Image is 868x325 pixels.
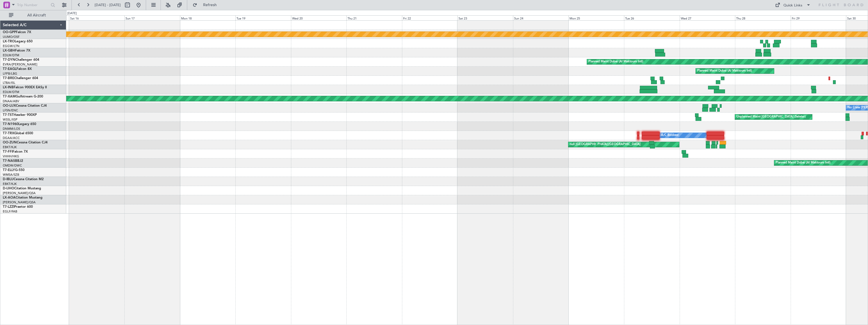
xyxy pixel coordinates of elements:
div: Tue 19 [235,15,291,20]
a: LX-INBFalcon 900EX EASy II [3,86,47,89]
a: T7-FFIFalcon 7X [3,150,28,153]
div: Planned Maint Kortrijk-[GEOGRAPHIC_DATA] [598,140,662,149]
a: D-IJHOCitation Mustang [3,187,41,190]
span: T7-BRE [3,77,14,80]
a: T7-NASBBJ2 [3,159,23,163]
span: T7-NAS [3,159,15,163]
a: OMDW/DWC [3,163,22,168]
a: LFPB/LBG [3,72,17,76]
span: T7-N1960 [3,123,18,126]
a: EGGW/LTN [3,44,19,48]
a: LTBA/ISL [3,81,15,85]
a: T7-DYNChallenger 604 [3,58,39,62]
div: Planned Maint Dubai (Al Maktoum Intl) [697,67,752,75]
div: Fri 29 [791,15,846,20]
a: OO-LUXCessna Citation CJ4 [3,104,47,107]
span: T7-XAM [3,95,16,98]
div: Thu 28 [735,15,791,20]
a: DGAA/ACC [3,136,20,140]
div: Sat 23 [457,15,513,20]
a: EGLF/FAB [3,209,17,214]
a: T7-TRXGlobal 6500 [3,132,33,135]
span: LX-TRO [3,40,15,43]
span: LX-AOA [3,196,16,199]
input: Trip Number [17,1,49,9]
a: EBKT/KJK [3,145,17,149]
div: Thu 21 [346,15,402,20]
span: T7-FFI [3,150,13,153]
span: OO-ZUN [3,141,17,144]
span: T7-EAGL [3,67,16,71]
a: LX-AOACitation Mustang [3,196,43,199]
div: Wed 27 [680,15,735,20]
a: EVRA/[PERSON_NAME] [3,62,37,67]
div: Planned Maint Dubai (Al Maktoum Intl) [776,159,830,167]
div: Quick Links [783,3,802,8]
div: Sat 16 [69,15,125,20]
button: All Aircraft [6,11,60,20]
div: Sun 24 [513,15,569,20]
span: LX-INB [3,86,14,89]
a: T7-LZZIPraetor 600 [3,205,33,209]
a: T7-XAMGulfstream G-200 [3,95,43,98]
a: DNMM/LOS [3,127,20,131]
span: All Aircraft [14,13,59,17]
span: T7-LZZI [3,205,14,209]
a: D-IBLUCessna Citation M2 [3,178,44,181]
a: LX-TROLegacy 650 [3,40,33,43]
button: Refresh [190,1,223,9]
div: Mon 25 [568,15,624,20]
span: OO-GPP [3,31,16,34]
span: T7-TRX [3,132,14,135]
span: T7-TST [3,113,14,117]
span: LX-GBH [3,49,15,52]
a: T7-BREChallenger 604 [3,77,38,80]
a: T7-TSTHawker 900XP [3,113,37,117]
div: Sun 17 [124,15,180,20]
a: LX-GBHFalcon 7X [3,49,30,52]
div: Mon 18 [180,15,236,20]
a: OO-GPPFalcon 7X [3,31,31,34]
span: Refresh [198,3,222,7]
a: WSSL/XSP [3,118,18,122]
span: [DATE] - [DATE] [95,3,121,8]
a: EDLW/DTM [3,53,19,57]
a: EDLW/DTM [3,90,19,94]
a: VHHH/HKG [3,154,19,158]
button: Quick Links [772,1,813,9]
a: WMSA/SZB [3,173,19,177]
a: LFSN/ENC [3,108,18,113]
div: Unplanned Maint [GEOGRAPHIC_DATA] (Seletar) [736,113,806,121]
span: OO-LUX [3,104,16,107]
a: T7-EAGLFalcon 8X [3,67,32,71]
a: UUMO/OSF [3,35,19,39]
span: T7-DYN [3,58,15,62]
a: EBKT/KJK [3,182,17,186]
div: [DATE] [67,11,77,16]
div: null [GEOGRAPHIC_DATA]-[GEOGRAPHIC_DATA] [570,140,640,149]
span: D-IBLU [3,178,14,181]
div: A/C Booked [661,131,679,140]
a: T7-ELLYG-550 [3,168,24,172]
span: T7-ELLY [3,168,15,172]
div: Wed 20 [291,15,347,20]
a: OO-ZUNCessna Citation CJ4 [3,141,48,144]
div: Fri 22 [402,15,458,20]
a: DNAA/ABV [3,99,19,103]
span: D-IJHO [3,187,14,190]
a: [PERSON_NAME]/QSA [3,200,36,204]
div: Planned Maint Dubai (Al Maktoum Intl) [588,58,643,66]
div: Tue 26 [624,15,680,20]
a: T7-N1960Legacy 650 [3,123,36,126]
a: [PERSON_NAME]/QSA [3,191,36,195]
